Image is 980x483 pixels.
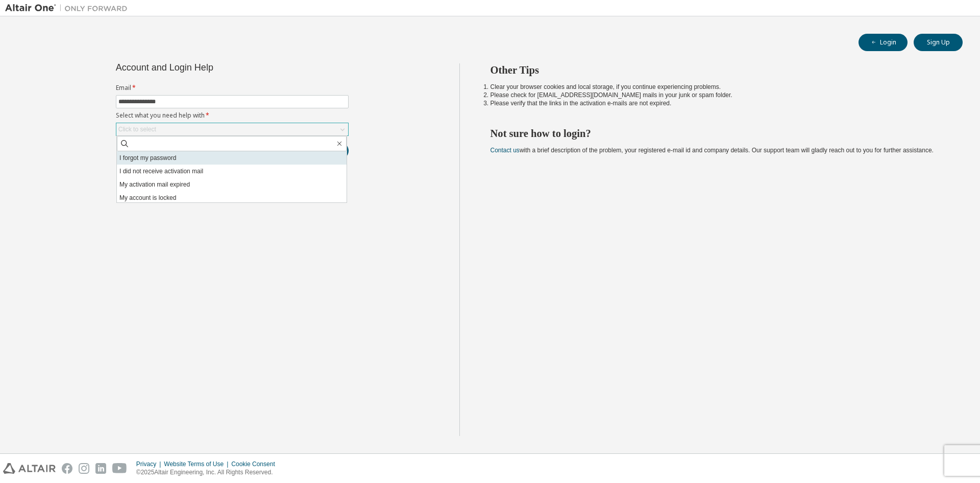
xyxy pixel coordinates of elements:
img: facebook.svg [62,463,72,474]
img: instagram.svg [79,463,89,474]
a: Contact us [491,147,520,154]
label: Email [116,84,349,92]
p: © 2025 Altair Engineering, Inc. All Rights Reserved. [136,468,281,477]
img: Altair One [5,3,133,13]
img: youtube.svg [112,463,127,474]
h2: Not sure how to login? [491,127,945,140]
div: Cookie Consent [231,460,281,468]
h2: Other Tips [491,63,945,77]
li: I forgot my password [117,151,347,165]
button: Login [859,34,908,51]
img: linkedin.svg [95,463,106,474]
label: Select what you need help with [116,111,349,120]
div: Website Terms of Use [164,460,231,468]
li: Clear your browser cookies and local storage, if you continue experiencing problems. [491,83,945,91]
div: Privacy [136,460,164,468]
span: with a brief description of the problem, your registered e-mail id and company details. Our suppo... [491,147,934,154]
img: altair_logo.svg [3,463,56,474]
div: Account and Login Help [116,63,302,72]
li: Please check for [EMAIL_ADDRESS][DOMAIN_NAME] mails in your junk or spam folder. [491,91,945,99]
li: Please verify that the links in the activation e-mails are not expired. [491,99,945,107]
div: Click to select [116,123,348,135]
button: Sign Up [914,34,963,51]
div: Click to select [118,125,156,133]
